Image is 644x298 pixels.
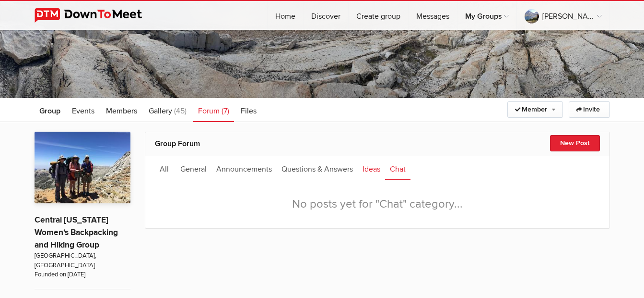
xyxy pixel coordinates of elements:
a: Messages [409,1,457,30]
a: Invite [569,101,610,118]
a: Forum (7) [193,98,234,122]
span: Members [106,106,137,116]
a: Create group [349,1,408,30]
a: Files [236,98,261,122]
a: Home [268,1,303,30]
span: [GEOGRAPHIC_DATA], [GEOGRAPHIC_DATA] [35,251,130,270]
a: Members [101,98,142,122]
span: (45) [174,106,187,116]
h2: Group Forum [155,132,600,155]
a: Questions & Answers [277,156,358,180]
span: No posts yet for "Chat" category... [292,197,463,211]
a: General [176,156,211,180]
span: Files [241,106,257,116]
span: Group [39,106,60,116]
span: Forum [198,106,220,116]
button: New Post [550,135,600,151]
span: (7) [222,106,229,116]
a: Ideas [358,156,385,180]
a: Gallery (45) [144,98,191,122]
a: My Groups [457,1,516,30]
a: Announcements [211,156,277,180]
img: DownToMeet [35,8,157,23]
a: Group [35,98,65,122]
a: Events [67,98,99,122]
a: Central [US_STATE] Women's Backpacking and Hiking Group [35,215,118,250]
span: Gallery [149,106,172,116]
a: Chat [385,156,410,180]
a: All [155,156,174,180]
span: Events [72,106,94,116]
a: Member [507,101,563,118]
img: Central California Women's Backpacking and Hiking Group [35,132,130,204]
a: Discover [304,1,348,30]
a: [PERSON_NAME] [517,1,609,30]
span: Founded on [DATE] [35,270,130,279]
